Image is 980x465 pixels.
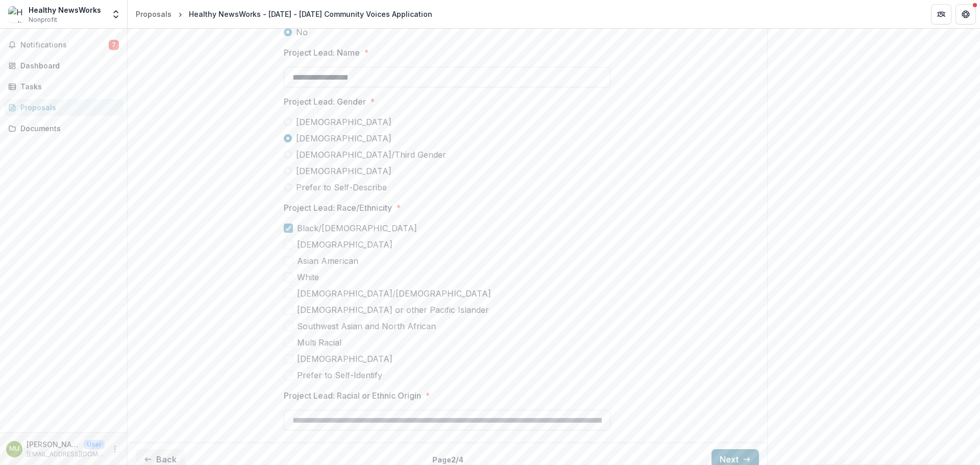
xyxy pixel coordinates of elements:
[20,81,115,92] div: Tasks
[297,353,393,365] span: [DEMOGRAPHIC_DATA]
[132,7,176,21] a: Proposals
[296,181,387,193] span: Prefer to Self-Describe
[296,26,308,38] span: No
[109,4,123,25] button: Open entity switcher
[20,60,115,71] div: Dashboard
[20,41,109,50] span: Notifications
[297,271,319,283] span: White
[297,304,489,316] span: [DEMOGRAPHIC_DATA] or other Pacific Islander
[4,78,123,95] a: Tasks
[8,6,24,22] img: Healthy NewsWorks
[297,287,491,300] span: [DEMOGRAPHIC_DATA]/[DEMOGRAPHIC_DATA]
[4,99,123,116] a: Proposals
[20,102,115,113] div: Proposals
[4,120,123,137] a: Documents
[109,443,121,455] button: More
[297,238,393,251] span: [DEMOGRAPHIC_DATA]
[4,57,123,74] a: Dashboard
[284,46,360,59] p: Project Lead: Name
[296,132,391,144] span: [DEMOGRAPHIC_DATA]
[27,439,80,450] p: [PERSON_NAME]
[955,4,976,25] button: Get Help
[4,37,123,53] button: Notifications7
[297,255,358,267] span: Asian American
[297,336,341,349] span: Multi Racial
[931,4,951,25] button: Partners
[297,369,382,381] span: Prefer to Self-Identify
[432,454,463,465] p: Page 2 / 4
[297,222,417,234] span: Black/[DEMOGRAPHIC_DATA]
[136,9,171,19] div: Proposals
[9,446,19,452] div: Marian Uhlman
[284,202,392,214] p: Project Lead: Race/Ethnicity
[84,440,105,449] p: User
[284,389,421,402] p: Project Lead: Racial or Ethnic Origin
[20,123,115,134] div: Documents
[297,320,436,332] span: Southwest Asian and North African
[296,165,391,177] span: [DEMOGRAPHIC_DATA]
[284,95,366,108] p: Project Lead: Gender
[109,40,119,50] span: 7
[29,15,57,25] span: Nonprofit
[27,450,105,459] p: [EMAIL_ADDRESS][DOMAIN_NAME]
[296,116,391,128] span: [DEMOGRAPHIC_DATA]
[296,149,446,161] span: [DEMOGRAPHIC_DATA]/Third Gender
[189,9,432,19] div: Healthy NewsWorks - [DATE] - [DATE] Community Voices Application
[29,5,101,15] div: Healthy NewsWorks
[132,7,436,21] nav: breadcrumb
